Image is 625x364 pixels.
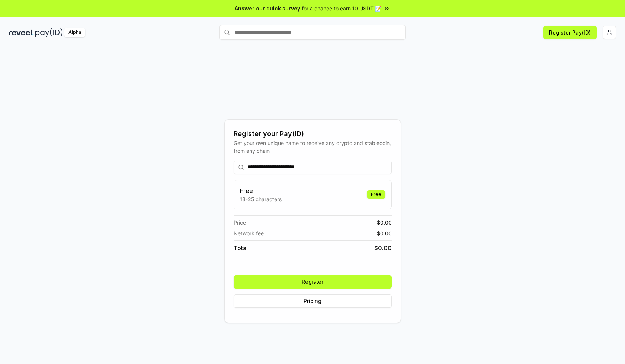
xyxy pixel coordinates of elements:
span: for a chance to earn 10 USDT 📝 [302,4,381,12]
div: Free [367,190,385,199]
button: Register [234,275,392,289]
p: 13-25 characters [240,195,282,203]
img: reveel_dark [9,28,34,37]
h3: Free [240,186,282,195]
span: $ 0.00 [377,229,392,237]
span: Total [234,244,248,252]
div: Get your own unique name to receive any crypto and stablecoin, from any chain [234,139,392,155]
span: $ 0.00 [374,244,392,252]
span: Price [234,219,246,226]
span: Answer our quick survey [235,4,300,12]
span: $ 0.00 [377,219,392,226]
div: Register your Pay(ID) [234,129,392,139]
img: pay_id [35,28,63,37]
span: Network fee [234,229,264,237]
button: Pricing [234,294,392,308]
div: Alpha [64,28,85,37]
button: Register Pay(ID) [543,26,597,39]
